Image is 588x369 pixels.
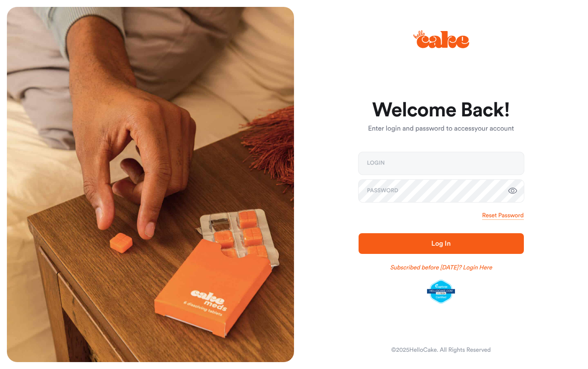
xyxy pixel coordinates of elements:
[359,124,524,134] p: Enter login and password to access your account
[391,346,491,354] div: © 2025 HelloCake. All Rights Reserved
[431,240,450,247] span: Log In
[482,211,523,220] a: Reset Password
[427,280,455,304] img: legit-script-certified.png
[390,263,492,272] a: Subscribed before [DATE]? Login Here
[359,233,524,254] button: Log In
[359,100,524,121] h1: Welcome Back!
